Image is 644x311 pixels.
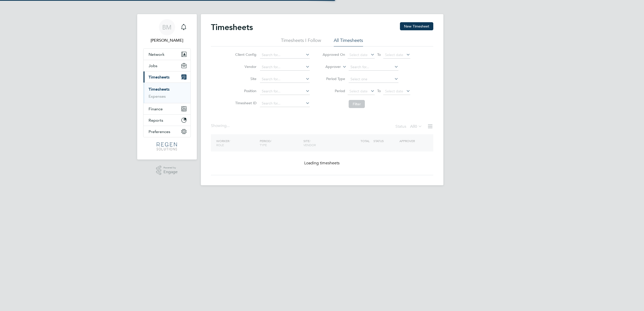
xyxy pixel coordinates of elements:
button: Filter [349,100,365,108]
div: Timesheets [144,83,190,103]
span: Billy Mcnamara [143,37,191,43]
span: Select date [349,53,368,57]
span: Network [149,52,164,57]
label: Client Config [234,52,256,57]
h2: Timesheets [211,22,253,32]
span: Preferences [149,129,170,134]
button: Network [144,49,190,60]
span: Powered by [163,166,178,170]
button: Finance [144,103,190,114]
input: Search for... [260,88,310,95]
label: Site [234,76,256,81]
span: Select date [385,89,403,93]
span: Jobs [149,63,157,68]
nav: Main navigation [137,14,197,160]
span: BM [162,24,172,31]
a: Go to home page [143,142,191,150]
button: Jobs [144,60,190,71]
div: Status [395,123,423,130]
label: Vendor [234,64,256,69]
label: Timesheet ID [234,101,256,105]
span: Reports [149,118,163,123]
span: Timesheets [149,75,170,80]
input: Select one [349,76,398,83]
img: regensolutions-logo-retina.png [157,142,177,150]
a: Expenses [149,94,166,99]
span: Select date [349,89,368,93]
button: Timesheets [144,71,190,83]
button: Preferences [144,126,190,137]
span: ... [227,123,230,128]
span: Finance [149,107,163,111]
span: Select date [385,53,403,57]
input: Search for... [260,64,310,71]
span: To [376,88,382,94]
input: Search for... [349,64,398,71]
label: Approved On [322,52,345,57]
label: Period Type [322,76,345,81]
input: Search for... [260,76,310,83]
div: Showing [211,123,231,128]
label: Position [234,89,256,93]
li: Timesheets I Follow [281,37,321,46]
input: Search for... [260,100,310,107]
span: Engage [163,170,178,174]
label: Period [322,89,345,93]
button: New Timesheet [400,22,433,30]
span: 0 [415,124,417,129]
li: All Timesheets [334,37,363,46]
label: All [410,124,422,129]
a: Powered byEngage [156,166,178,175]
button: Reports [144,115,190,126]
span: To [376,51,382,58]
a: BM[PERSON_NAME] [143,19,191,43]
label: Approver [318,64,341,69]
a: Timesheets [149,87,170,92]
input: Search for... [260,51,310,59]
